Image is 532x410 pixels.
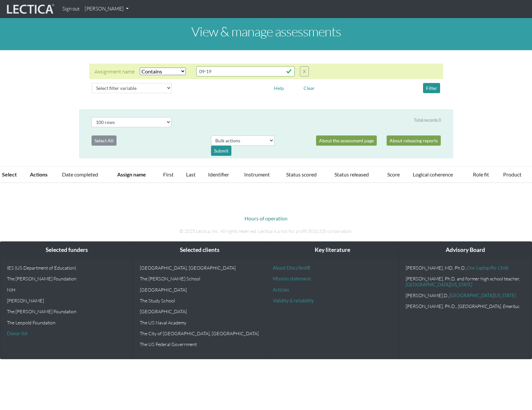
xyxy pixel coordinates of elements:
[140,287,259,293] p: [GEOGRAPHIC_DATA]
[406,293,525,298] p: [PERSON_NAME].D.,
[133,242,266,258] div: Selected clients
[316,135,377,146] a: About the assessment page
[406,282,472,287] a: [GEOGRAPHIC_DATA][US_STATE]
[301,83,318,93] button: Clear
[7,265,126,271] p: IES (US Department of Education)
[286,171,317,177] a: Status scored
[26,167,58,183] th: Actions
[399,242,532,258] div: Advisory Board
[84,228,448,235] p: © 2025 Lectica, Inc. All rights reserved. Lectica is a not for profit 501(c)(3) corporation.
[423,83,440,93] button: Filter
[140,276,259,281] p: The [PERSON_NAME] School
[266,242,399,258] div: Key literature
[273,287,289,293] a: Articles
[271,84,287,91] a: Help
[300,66,309,76] button: X
[7,331,28,336] a: Donor list
[413,171,453,177] a: Logical coherence
[414,117,441,123] div: Total records 0
[5,3,54,15] img: lecticalive
[92,135,117,146] button: Select All
[140,320,259,325] p: The US Naval Academy
[140,331,259,336] p: The City of [GEOGRAPHIC_DATA], [GEOGRAPHIC_DATA]
[0,242,133,258] div: Selected funders
[245,215,287,221] a: Hours of operation
[449,293,516,298] a: [GEOGRAPHIC_DATA][US_STATE]
[140,341,259,347] p: The US Federal Government
[208,171,229,177] a: Identifier
[163,171,174,177] a: First
[7,276,126,281] p: The [PERSON_NAME] Foundation
[273,265,310,271] a: About DiscoTest®
[273,276,311,281] a: Mission statement
[60,3,82,15] a: Sign out
[140,309,259,314] p: [GEOGRAPHIC_DATA]
[406,303,525,309] p: [PERSON_NAME], Ph.D.
[334,171,369,177] a: Status released
[95,68,135,75] div: Assignment name
[273,298,314,303] a: Validity & reliability
[211,146,231,156] div: Submit
[7,309,126,314] p: The [PERSON_NAME] Foundation
[7,287,126,293] p: NIH
[113,167,159,183] th: Assign name
[82,3,131,15] a: [PERSON_NAME]
[387,171,400,177] a: Score
[456,303,520,309] em: , [GEOGRAPHIC_DATA], Emeritus
[140,265,259,271] p: [GEOGRAPHIC_DATA], [GEOGRAPHIC_DATA]
[140,298,259,303] p: The Study School
[7,298,126,303] p: [PERSON_NAME]
[473,171,489,177] a: Role fit
[7,320,126,325] p: The Leopold Foundation
[406,265,525,271] p: [PERSON_NAME], MD, Ph.D.,
[62,171,98,177] a: Date completed
[503,171,521,177] a: Product
[387,135,441,146] a: About releasing reports
[271,83,287,93] button: Help
[244,171,270,177] a: Instrument
[406,276,525,287] p: [PERSON_NAME], Ph.D. and former high school teacher,
[467,265,508,271] a: One Laptop Per Child
[186,171,196,177] a: Last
